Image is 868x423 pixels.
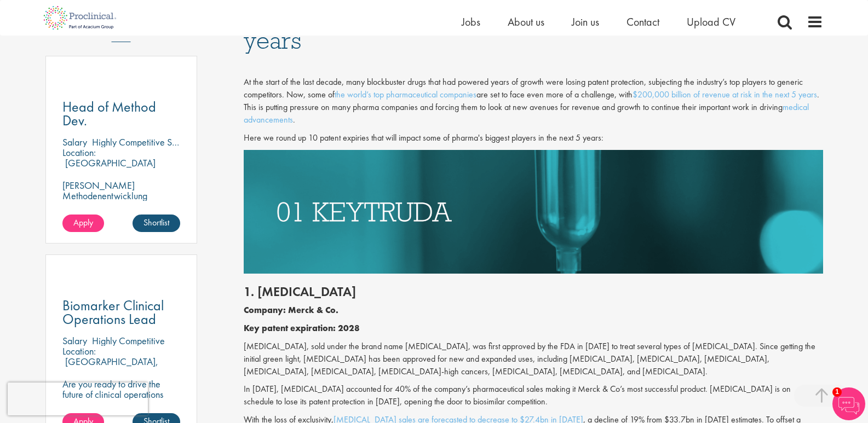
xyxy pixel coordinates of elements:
a: Jobs [462,15,480,29]
p: Here we round up 10 patent expiries that will impact some of pharma's biggest players in the next... [244,132,823,144]
span: Salary [62,334,87,347]
a: medical advancements [244,101,809,125]
p: [GEOGRAPHIC_DATA] (60318), [GEOGRAPHIC_DATA] [62,157,156,190]
b: Key patent expiration: 2028 [244,322,360,334]
h2: 1. [MEDICAL_DATA] [244,285,823,299]
span: At the start of the last decade, many blockbuster drugs that had powered years of growth were los... [244,76,819,125]
span: Location: [62,146,96,159]
a: Join us [572,15,599,29]
a: Contact [626,15,659,29]
b: Company: Merck & Co. [244,304,338,316]
span: Head of Method Dev. [62,97,156,130]
a: the world’s top pharmaceutical companies [335,89,476,100]
iframe: reCAPTCHA [8,383,148,415]
a: $200,000 billion of revenue at risk in the next 5 years [633,89,817,100]
p: In [DATE], [MEDICAL_DATA] accounted for 40% of the company’s pharmaceutical sales making it Merck... [244,383,823,408]
a: Head of Method Dev. [62,100,181,128]
a: Upload CV [687,15,735,29]
a: Apply [62,215,104,232]
p: [PERSON_NAME] Methodenentwicklung (m/w/d)** | Dauerhaft | Biowissenschaften | [GEOGRAPHIC_DATA] (... [62,180,181,242]
a: Biomarker Clinical Operations Lead [62,299,181,326]
span: 1 [832,387,842,397]
p: Highly Competitive [92,334,165,347]
p: [GEOGRAPHIC_DATA], [GEOGRAPHIC_DATA] [62,355,158,378]
span: Apply [73,217,93,228]
span: Salary [62,136,87,148]
h1: Top 10 drugs with patents due to expire in the next five years [244,4,823,53]
span: Biomarker Clinical Operations Lead [62,296,164,328]
span: Location: [62,345,96,357]
p: Highly Competitive Salary [92,136,192,148]
a: About us [508,15,544,29]
a: Shortlist [133,215,180,232]
img: Chatbot [832,387,865,420]
p: [MEDICAL_DATA], sold under the brand name [MEDICAL_DATA], was first approved by the FDA in [DATE]... [244,340,823,378]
